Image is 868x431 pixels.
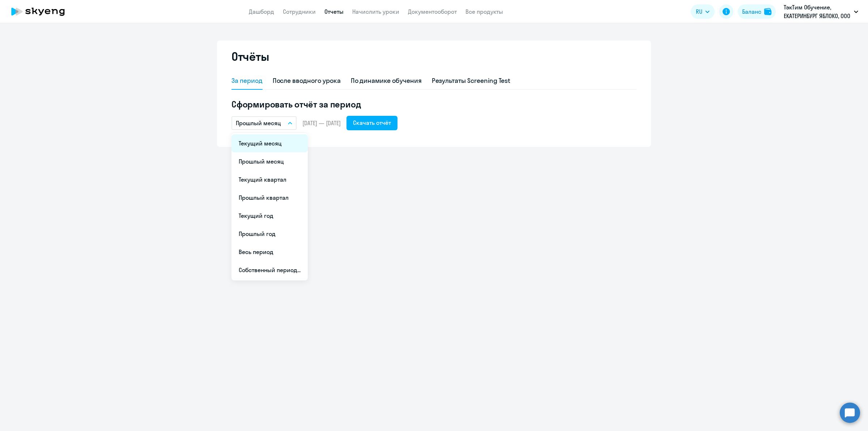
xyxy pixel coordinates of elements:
h5: Сформировать отчёт за период [231,98,637,110]
span: RU [696,7,702,16]
button: Прошлый месяц [231,116,297,130]
div: После вводного урока [273,76,341,85]
a: Сотрудники [283,8,316,15]
div: Скачать отчёт [353,118,391,127]
a: Отчеты [324,8,344,15]
p: ТэкТим Обучение, ЕКАТЕРИНБУРГ ЯБЛОКО, ООО [784,3,851,20]
a: Начислить уроки [352,8,399,15]
button: ТэкТим Обучение, ЕКАТЕРИНБУРГ ЯБЛОКО, ООО [780,3,862,20]
div: Баланс [742,7,761,16]
button: RU [691,4,715,19]
p: Прошлый месяц [236,119,281,127]
a: Дашборд [249,8,274,15]
span: [DATE] — [DATE] [302,119,341,127]
button: Скачать отчёт [346,116,397,130]
img: balance [764,8,771,15]
div: Результаты Screening Test [432,76,511,85]
div: За период [231,76,263,85]
a: Документооборот [408,8,457,15]
ul: RU [231,133,308,280]
button: Балансbalance [738,4,776,19]
a: Все продукты [465,8,503,15]
h2: Отчёты [231,49,269,64]
div: По динамике обучения [351,76,422,85]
